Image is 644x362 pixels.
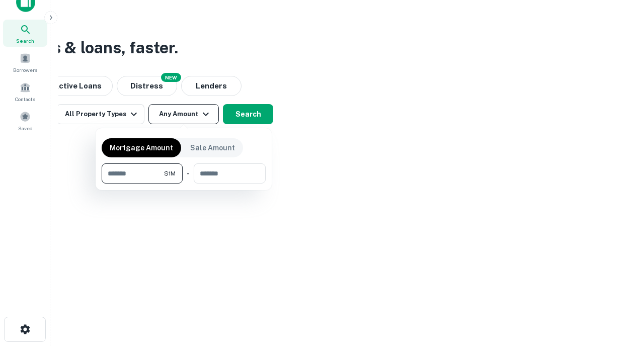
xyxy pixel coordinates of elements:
span: $1M [164,169,176,178]
p: Sale Amount [190,142,235,153]
iframe: Chat Widget [594,282,644,330]
div: - [187,163,190,184]
p: Mortgage Amount [110,142,173,153]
